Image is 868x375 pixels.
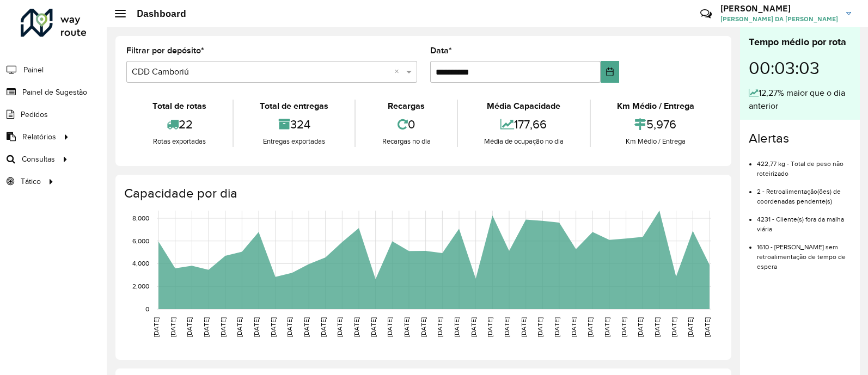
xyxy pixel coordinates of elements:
label: Data [430,44,452,57]
text: [DATE] [320,317,327,337]
a: Contato Rápido [694,2,718,26]
span: Consultas [22,153,55,165]
text: 4,000 [132,260,149,267]
text: [DATE] [620,317,627,337]
text: [DATE] [169,317,176,337]
div: 5,976 [594,113,718,136]
text: [DATE] [436,317,443,337]
li: 2 - Retroalimentação(ões) de coordenadas pendente(s) [757,179,851,206]
text: [DATE] [270,317,277,337]
span: Pedidos [21,109,48,120]
div: Km Médio / Entrega [594,100,718,113]
div: 0 [358,113,454,136]
div: Total de rotas [129,100,230,113]
div: Rotas exportadas [129,136,230,147]
text: [DATE] [253,317,260,337]
div: 12,27% maior que o dia anterior [749,87,851,113]
text: [DATE] [553,317,560,337]
text: [DATE] [420,317,427,337]
text: [DATE] [286,317,293,337]
li: 4231 - Cliente(s) fora da malha viária [757,206,851,234]
div: Km Médio / Entrega [594,136,718,147]
text: [DATE] [386,317,393,337]
span: [PERSON_NAME] DA [PERSON_NAME] [720,14,838,24]
span: Clear all [394,65,404,78]
div: Tempo médio por rota [749,35,851,50]
text: [DATE] [219,317,227,337]
button: Choose Date [601,61,619,83]
div: 22 [129,113,230,136]
text: [DATE] [370,317,377,337]
text: [DATE] [453,317,460,337]
div: Total de entregas [236,100,352,113]
text: [DATE] [486,317,493,337]
div: Recargas no dia [358,136,454,147]
text: [DATE] [403,317,410,337]
div: Entregas exportadas [236,136,352,147]
span: Painel de Sugestão [22,87,87,98]
div: 00:03:03 [749,50,851,87]
h4: Alertas [749,131,851,146]
text: [DATE] [570,317,577,337]
h4: Capacidade por dia [124,186,720,201]
div: 177,66 [461,113,587,136]
span: Tático [21,176,41,187]
text: [DATE] [186,317,193,337]
text: [DATE] [236,317,243,337]
text: [DATE] [704,317,711,337]
text: [DATE] [520,317,527,337]
li: 1610 - [PERSON_NAME] sem retroalimentação de tempo de espera [757,234,851,272]
div: Média Capacidade [461,100,587,113]
div: 324 [236,113,352,136]
text: [DATE] [637,317,644,337]
h2: Dashboard [126,8,186,20]
li: 422,77 kg - Total de peso não roteirizado [757,151,851,179]
text: 2,000 [132,282,149,290]
text: 8,000 [132,214,149,222]
text: 0 [145,305,149,312]
text: 6,000 [132,237,149,244]
span: Painel [23,64,44,76]
text: [DATE] [470,317,477,337]
h3: [PERSON_NAME] [720,3,838,14]
text: [DATE] [353,317,360,337]
text: [DATE] [670,317,677,337]
div: Média de ocupação no dia [461,136,587,147]
label: Filtrar por depósito [126,44,204,57]
text: [DATE] [653,317,661,337]
div: Recargas [358,100,454,113]
text: [DATE] [687,317,694,337]
text: [DATE] [536,317,543,337]
text: [DATE] [152,317,160,337]
span: Relatórios [22,131,56,143]
text: [DATE] [503,317,510,337]
text: [DATE] [586,317,594,337]
text: [DATE] [303,317,310,337]
text: [DATE] [203,317,210,337]
text: [DATE] [603,317,610,337]
text: [DATE] [336,317,343,337]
